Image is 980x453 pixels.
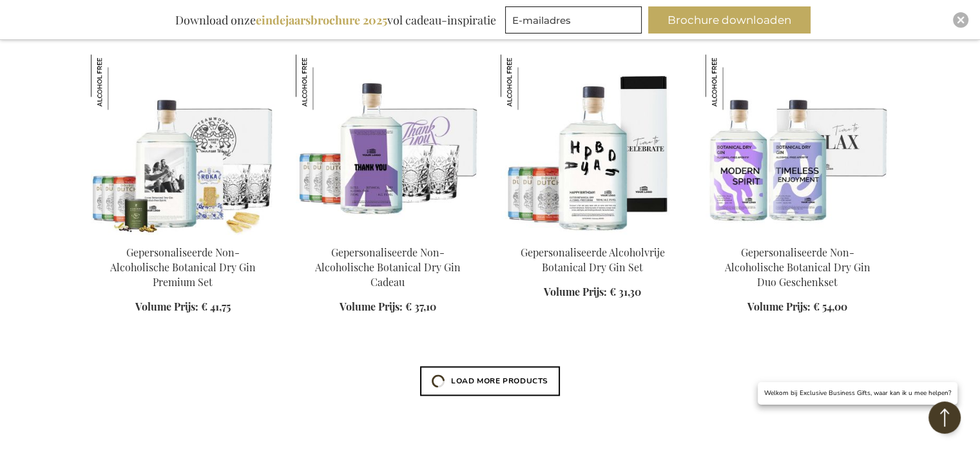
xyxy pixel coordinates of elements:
a: Personalised Non-Alcoholic Botanical Dry Gin Duo Gift Set Gepersonaliseerde Non-Alcoholische Bota... [706,229,890,242]
b: eindejaarsbrochure 2025 [256,12,387,28]
a: Gepersonaliseerde Alcoholvrije Botanical Dry Gin Set [521,246,665,274]
img: Gepersonaliseerde Non-Alcoholische Botanical Dry Gin Duo Geschenkset [706,54,761,110]
img: Personalised Non-Alcoholic Botanical Dry Gin Set [501,54,685,235]
div: Download onze vol cadeau-inspiratie [169,6,502,34]
a: Personalised Non-Alcoholic Botanical Dry Gin Premium Set Gepersonaliseerde Non-Alcoholische Botan... [91,229,275,242]
span: Volume Prijs: [135,300,198,313]
a: Volume Prijs: € 54,00 [747,300,847,314]
button: Brochure downloaden [648,6,811,34]
a: Personalised Non-Alcoholic Botanical Dry Gin Gift Gepersonaliseerde Non-Alcoholische Botanical Dr... [296,229,480,242]
img: Close [957,16,965,24]
img: Personalised Non-Alcoholic Botanical Dry Gin Duo Gift Set [706,54,890,235]
div: Close [953,12,968,28]
img: Gepersonaliseerde Non-Alcoholische Botanical Dry Gin Premium Set [91,54,146,110]
span: € 31,30 [610,285,641,298]
a: Volume Prijs: € 37,10 [340,300,436,314]
img: Gepersonaliseerde Alcoholvrije Botanical Dry Gin Set [501,54,556,110]
a: Gepersonaliseerde Non-Alcoholische Botanical Dry Gin Duo Geschenkset [725,246,870,289]
img: Personalised Non-Alcoholic Botanical Dry Gin Premium Set [91,54,275,235]
span: Volume Prijs: [747,300,811,313]
img: Gepersonaliseerde Non-Alcoholische Botanical Dry Gin Cadeau [296,54,351,110]
span: Volume Prijs: [544,285,607,298]
span: Volume Prijs: [340,300,403,313]
span: € 37,10 [405,300,436,313]
a: Personalised Non-Alcoholic Botanical Dry Gin Set Gepersonaliseerde Alcoholvrije Botanical Dry Gin... [501,229,685,242]
input: E-mailadres [505,6,642,34]
a: Gepersonaliseerde Non-Alcoholische Botanical Dry Gin Premium Set [110,246,256,289]
a: Gepersonaliseerde Non-Alcoholische Botanical Dry Gin Cadeau [315,246,461,289]
span: € 41,75 [201,300,231,313]
span: € 54,00 [813,300,847,313]
a: Volume Prijs: € 31,30 [544,285,641,300]
a: Volume Prijs: € 41,75 [135,300,231,314]
form: marketing offers and promotions [505,6,646,37]
img: Personalised Non-Alcoholic Botanical Dry Gin Gift [296,54,480,235]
